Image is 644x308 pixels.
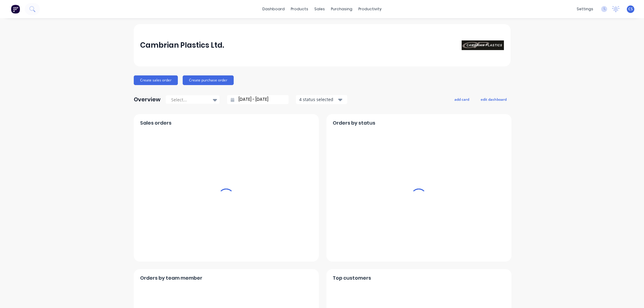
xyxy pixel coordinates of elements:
div: Cambrian Plastics Ltd. [140,39,224,51]
button: add card [450,95,473,103]
div: sales [311,5,328,14]
span: Orders by status [333,119,375,127]
div: 4 status selected [299,96,337,103]
div: productivity [355,5,385,14]
div: purchasing [328,5,355,14]
button: Create sales order [134,75,178,85]
div: settings [574,5,596,14]
img: Factory [11,5,20,14]
span: Sales orders [140,119,171,127]
a: dashboard [259,5,288,14]
button: 4 status selected [296,95,347,104]
span: Orders by team member [140,275,202,282]
button: edit dashboard [477,95,511,103]
span: Top customers [333,275,371,282]
div: products [288,5,311,14]
button: Create purchase order [183,75,234,85]
span: CS [628,6,633,12]
img: Cambrian Plastics Ltd. [462,40,504,50]
div: Overview [134,94,161,106]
